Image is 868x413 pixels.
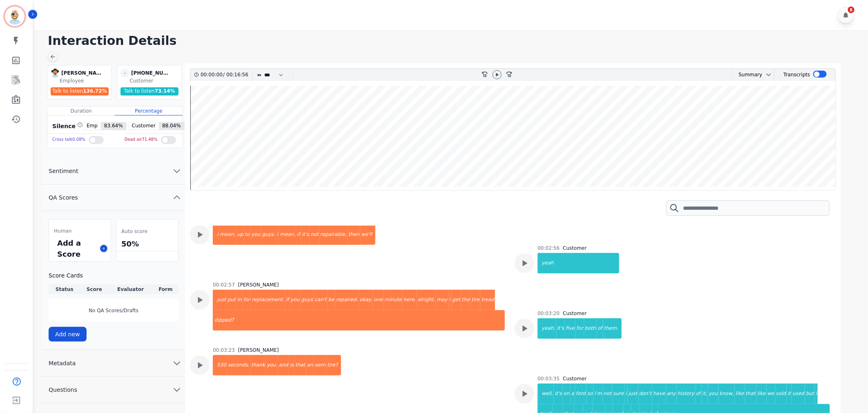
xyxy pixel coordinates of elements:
span: Sentiment [42,167,85,175]
div: alright. [417,290,436,310]
div: [PHONE_NUMBER] [131,69,172,78]
h3: Score Cards [49,271,179,280]
div: to [244,224,251,245]
div: / [201,69,250,81]
div: well, [538,384,554,404]
button: Sentiment chevron down [42,158,185,184]
h1: Interaction Details [48,33,860,48]
th: Evaluator [108,284,153,294]
div: sold [775,384,787,404]
div: Silence [51,122,83,130]
div: yeah [538,253,619,273]
div: guys. [261,224,276,245]
div: Customer [563,245,587,251]
div: Talk to listen [51,87,109,95]
div: 00:03:20 [538,310,560,317]
div: can't [314,290,328,310]
div: that [745,384,756,404]
div: up [236,224,244,245]
div: 00:02:56 [538,245,560,251]
div: used [792,384,805,404]
div: Customer [129,78,180,84]
div: [PERSON_NAME] [238,347,279,353]
div: i [625,384,627,404]
div: Talk to listen [120,87,179,95]
div: and [278,355,289,375]
span: 83.64 % [101,122,126,130]
div: of [695,384,702,404]
svg: chevron down [172,385,182,395]
div: Duration [47,107,115,115]
div: not [310,224,319,245]
div: mean, [279,224,296,245]
div: yeah, [538,318,556,339]
div: an [306,355,314,375]
div: any [666,384,677,404]
div: minute [384,290,403,310]
div: we'll [360,224,375,245]
span: 136.72 % [83,88,107,94]
div: one [373,290,384,310]
div: dipped? [214,310,505,331]
button: Metadata chevron down [42,350,185,377]
div: [PERSON_NAME] [238,282,279,288]
div: five [565,318,576,339]
div: the [461,290,471,310]
div: put [227,290,237,310]
th: Score [80,284,109,294]
span: QA Scores [42,193,85,202]
svg: chevron down [172,166,182,176]
div: mean, [219,224,236,245]
div: it's [554,384,563,404]
div: if [285,290,290,310]
div: [PERSON_NAME] [61,69,102,78]
button: Questions chevron down [42,377,185,403]
div: i [276,224,279,245]
div: Add a Score [56,236,97,261]
div: oem [314,355,326,375]
div: then [348,224,360,245]
div: in [237,290,243,310]
div: get [451,290,461,310]
div: 530 [214,355,227,375]
div: you [708,384,718,404]
div: Auto score [120,226,175,237]
span: - [120,69,129,78]
button: QA Scores chevron up [42,184,185,211]
div: don't [638,384,653,404]
span: Emp [83,122,101,130]
div: it, [702,384,708,404]
div: Customer [563,310,587,317]
div: Percentage [115,107,182,115]
div: sure [612,384,625,404]
div: know, [718,384,735,404]
div: you [290,290,301,310]
div: history [677,384,695,404]
div: not [603,384,613,404]
svg: chevron down [765,71,772,78]
div: Dead air 71.48 % [125,134,158,146]
svg: chevron down [172,358,182,368]
div: that [295,355,306,375]
div: i [214,224,219,245]
div: just [628,384,638,404]
div: for [576,318,584,339]
div: may [436,290,448,310]
span: 88.04 % [159,122,184,130]
span: Customer [129,122,159,130]
div: Employee [60,78,110,84]
div: them. [603,318,622,339]
div: it's [301,224,310,245]
div: okay. [359,290,373,310]
div: i [815,384,818,404]
div: of [597,318,603,339]
div: like [735,384,745,404]
div: 8 [848,7,855,13]
div: have [652,384,666,404]
div: both [584,318,597,339]
button: Add new [49,327,87,342]
div: tire? [326,355,341,375]
div: Summary [732,69,762,81]
span: 73.14 % [155,88,175,94]
span: Metadata [42,359,82,367]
